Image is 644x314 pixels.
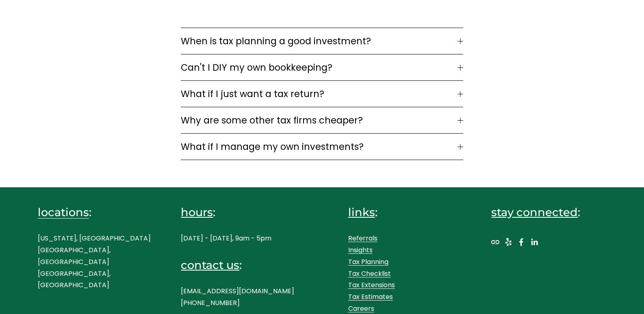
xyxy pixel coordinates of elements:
[530,238,538,246] a: LinkedIn
[348,233,377,245] a: Referrals
[181,205,296,220] h4: :
[181,258,239,272] span: contact us
[38,233,153,291] p: [US_STATE], [GEOGRAPHIC_DATA] [GEOGRAPHIC_DATA], [GEOGRAPHIC_DATA] [GEOGRAPHIC_DATA], [GEOGRAPHIC...
[181,81,463,107] button: What if I just want a tax return?
[38,205,153,220] h4: :
[491,205,606,220] h4: :
[181,134,463,160] button: What if I manage my own investments?
[181,87,457,101] span: What if I just want a tax return?
[181,233,296,245] p: [DATE] - [DATE], 9am - 5pm
[181,258,296,273] h4: :
[348,279,395,291] a: Tax Extensions
[181,113,457,127] span: Why are some other tax firms cheaper?
[348,268,391,280] a: Tax Checklist
[181,286,296,309] p: [EMAIL_ADDRESS][DOMAIN_NAME] [PHONE_NUMBER]
[348,205,463,220] h4: :
[348,291,393,303] a: Tax Estimates
[491,238,499,246] a: URL
[181,107,463,133] button: Why are some other tax firms cheaper?
[348,256,388,268] a: Tax Planning
[348,245,373,256] a: Insights
[348,206,375,219] span: links
[181,61,457,74] span: Can't I DIY my own bookkeeping?
[181,54,463,80] button: Can't I DIY my own bookkeeping?
[181,28,463,54] button: When is tax planning a good investment?
[181,206,213,219] span: hours
[38,205,89,220] a: locations
[181,34,457,48] span: When is tax planning a good investment?
[504,238,512,246] a: Yelp
[181,140,457,154] span: What if I manage my own investments?
[491,206,578,219] span: stay connected
[517,238,525,246] a: Facebook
